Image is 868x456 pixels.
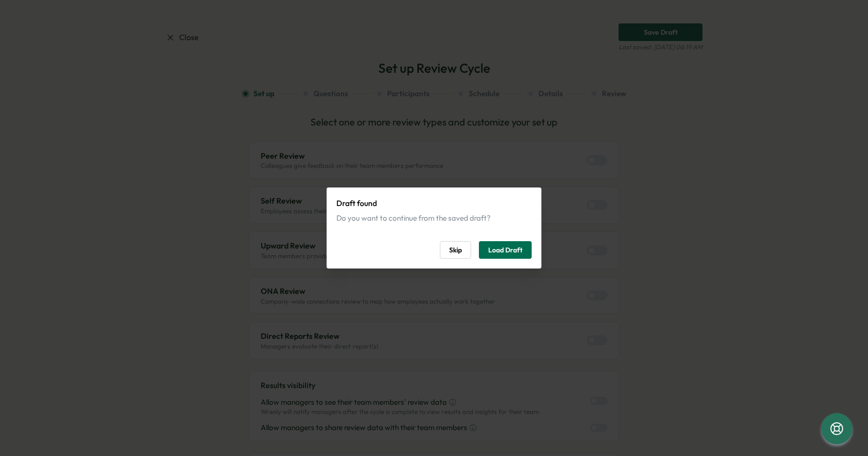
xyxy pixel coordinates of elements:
span: Skip [449,242,462,258]
button: Skip [440,241,471,259]
p: Draft found [336,197,532,209]
span: Load Draft [488,242,522,258]
button: Load Draft [479,241,532,259]
div: Do you want to continue from the saved draft? [336,213,532,224]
